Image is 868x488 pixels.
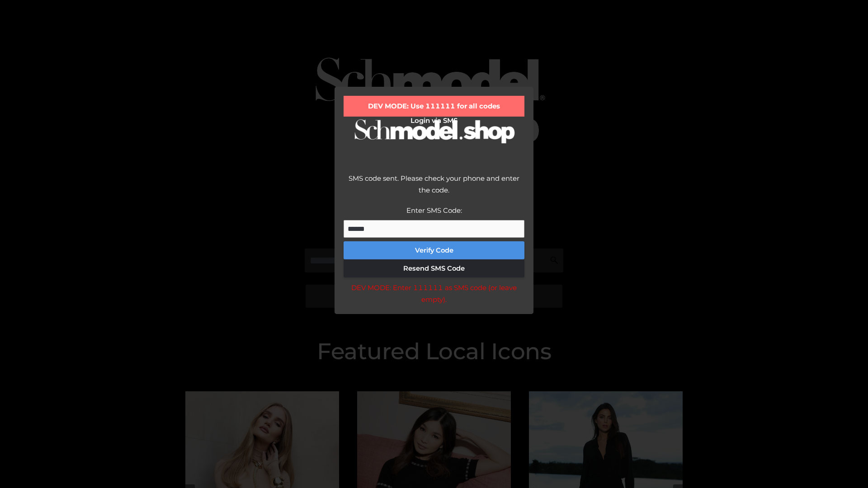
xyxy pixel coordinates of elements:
[344,259,524,277] button: Resend SMS Code
[344,96,524,117] div: DEV MODE: Use 111111 for all codes
[406,206,462,215] label: Enter SMS Code:
[344,117,524,125] h2: Login via SMS
[344,241,524,259] button: Verify Code
[344,173,524,205] div: SMS code sent. Please check your phone and enter the code.
[344,282,524,305] div: DEV MODE: Enter 111111 as SMS code (or leave empty).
